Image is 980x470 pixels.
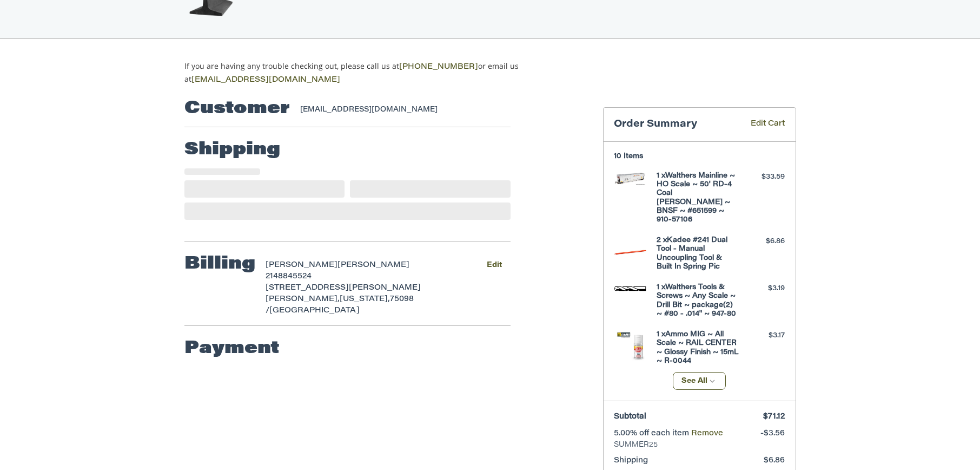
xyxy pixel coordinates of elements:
[184,253,255,275] h2: Billing
[266,273,312,280] span: 2148845524
[673,372,726,390] button: See All
[266,284,421,292] span: [STREET_ADDRESS][PERSON_NAME]
[742,172,785,182] div: $33.59
[657,330,739,365] h4: 1 x Ammo MIG ~ All Scale ~ RAIL CENTER ~ Glossy Finish ~ 15mL ~ R-0044
[614,152,785,161] h3: 10 Items
[614,413,646,421] span: Subtotal
[657,283,739,318] h4: 1 x Walthers Tools & Screws ~ Any Scale ~ Drill Bit ~ package(2) ~ #80 - .014" ~ 947-80
[266,262,337,269] span: [PERSON_NAME]
[184,60,553,86] p: If you are having any trouble checking out, please call us at or email us at
[691,430,723,438] a: Remove
[340,296,390,303] span: [US_STATE],
[191,76,340,84] a: [EMAIL_ADDRESS][DOMAIN_NAME]
[614,430,691,438] span: 5.00% off each item
[184,139,280,161] h2: Shipping
[184,98,290,120] h2: Customer
[742,330,785,341] div: $3.17
[479,257,511,273] button: Edit
[614,440,785,451] span: SUMMER25
[337,262,409,269] span: [PERSON_NAME]
[614,119,735,131] h3: Order Summary
[657,172,739,225] h4: 1 x Walthers Mainline ~ HO Scale ~ 50' RD-4 Coal [PERSON_NAME] ~ BNSF ~ #651599 ~ 910-57106
[735,119,785,131] a: Edit Cart
[764,457,785,465] span: $6.86
[742,236,785,247] div: $6.86
[300,105,500,115] div: [EMAIL_ADDRESS][DOMAIN_NAME]
[760,430,785,438] span: -$3.56
[614,457,648,465] span: Shipping
[742,283,785,294] div: $3.19
[266,296,340,303] span: [PERSON_NAME],
[657,236,739,271] h4: 2 x Kadee #241 Dual Tool - Manual Uncoupling Tool & Built In Spring Pic
[399,63,478,71] a: [PHONE_NUMBER]
[269,307,360,315] span: [GEOGRAPHIC_DATA]
[184,338,280,360] h2: Payment
[763,413,785,421] span: $71.12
